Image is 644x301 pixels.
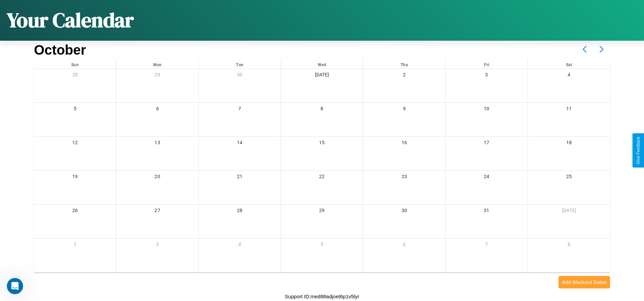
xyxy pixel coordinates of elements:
p: Support ID: med88adjoet6p1v5lyr [285,292,359,301]
div: 20 [116,171,198,185]
div: Tue [199,59,280,69]
div: 28 [199,205,280,219]
div: 29 [116,69,198,83]
div: 9 [363,103,445,117]
div: 7 [199,103,280,117]
div: 6 [363,239,445,252]
div: 2 [363,69,445,83]
div: Wed [281,59,363,69]
div: 8 [281,103,363,117]
div: Sat [528,59,610,69]
div: 12 [34,137,116,151]
div: 28 [34,69,116,83]
button: Add Blackout Dates [558,276,610,288]
div: 30 [199,69,280,83]
div: 3 [116,239,198,252]
div: 22 [281,171,363,185]
div: Sun [34,59,116,69]
div: Fri [446,59,528,69]
div: 2 [34,239,116,252]
div: 26 [34,205,116,219]
div: 11 [528,103,610,117]
div: 29 [281,205,363,219]
div: 31 [446,205,528,219]
div: 4 [199,239,280,252]
div: 21 [199,171,280,185]
div: 3 [446,69,528,83]
div: 13 [116,137,198,151]
div: 25 [528,171,610,185]
div: 15 [281,137,363,151]
div: Thu [363,59,445,69]
div: 6 [116,103,198,117]
div: 23 [363,171,445,185]
div: 5 [34,103,116,117]
div: 18 [528,137,610,151]
div: 16 [363,137,445,151]
div: 7 [446,239,528,252]
div: Mon [116,59,198,69]
h2: October [34,42,86,58]
div: 19 [34,171,116,185]
h1: Your Calendar [7,6,134,34]
div: 17 [446,137,528,151]
div: 10 [446,103,528,117]
div: 30 [363,205,445,219]
div: 14 [199,137,280,151]
iframe: Intercom live chat [7,278,23,294]
div: 27 [116,205,198,219]
div: 24 [446,171,528,185]
div: 4 [528,69,610,83]
div: 8 [528,239,610,252]
div: 5 [281,239,363,252]
div: Give Feedback [636,137,641,164]
div: [DATE] [281,69,363,83]
div: [DATE] [528,205,610,219]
